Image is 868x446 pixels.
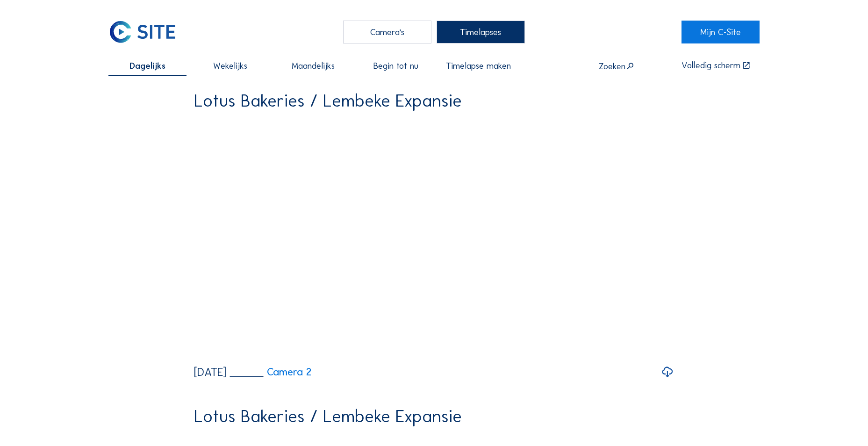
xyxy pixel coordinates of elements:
[129,62,165,71] span: Dagelijks
[292,62,335,71] span: Maandelijks
[446,62,511,71] span: Timelapse maken
[230,367,311,377] a: Camera 2
[681,21,760,43] a: Mijn C-Site
[373,62,418,71] span: Begin tot nu
[194,367,226,378] div: [DATE]
[437,21,525,43] div: Timelapses
[343,21,431,43] div: Camera's
[194,92,462,109] div: Lotus Bakeries / Lembeke Expansie
[194,117,674,357] video: Your browser does not support the video tag.
[681,61,740,71] div: Volledig scherm
[108,21,177,43] img: C-SITE Logo
[213,62,247,71] span: Wekelijks
[108,21,187,43] a: C-SITE Logo
[194,408,462,425] div: Lotus Bakeries / Lembeke Expansie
